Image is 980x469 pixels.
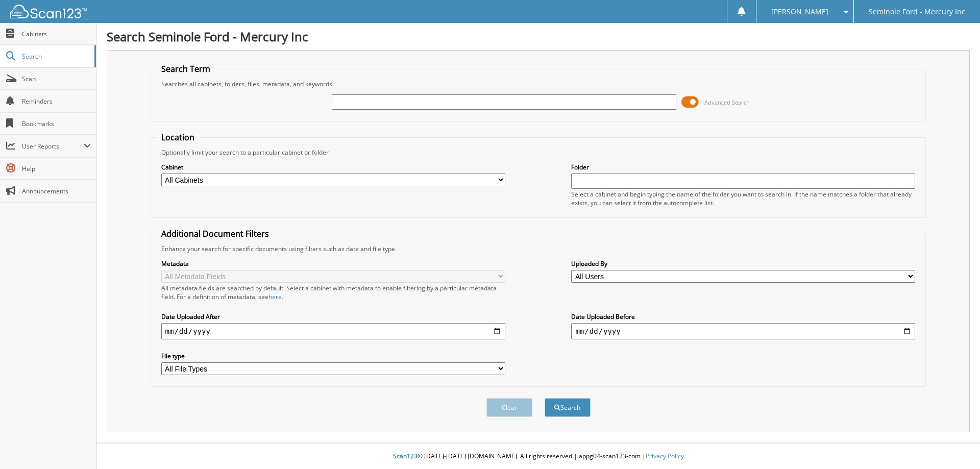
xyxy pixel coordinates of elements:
[156,63,215,75] legend: Search Term
[107,28,970,45] h1: Search Seminole Ford - Mercury Inc
[22,97,91,106] span: Reminders
[869,9,965,15] span: Seminole Ford - Mercury Inc
[161,163,505,171] label: Cabinet
[268,292,282,301] a: here
[22,164,91,173] span: Help
[161,323,505,339] input: start
[22,75,91,83] span: Scan
[22,142,84,151] span: User Reports
[156,228,274,239] legend: Additional Document Filters
[545,398,591,417] button: Search
[161,312,505,321] label: Date Uploaded After
[156,80,921,88] div: Searches all cabinets, folders, files, metadata, and keywords
[571,312,915,321] label: Date Uploaded Before
[156,132,200,143] legend: Location
[22,52,89,61] span: Search
[393,452,418,460] span: Scan123
[161,259,505,268] label: Metadata
[571,259,915,268] label: Uploaded By
[10,5,87,18] img: scan123-logo-white.svg
[646,452,684,460] a: Privacy Policy
[771,9,828,15] span: [PERSON_NAME]
[161,352,505,360] label: File type
[571,163,915,171] label: Folder
[22,30,91,38] span: Cabinets
[96,444,980,469] div: © [DATE]-[DATE] [DOMAIN_NAME]. All rights reserved | appg04-scan123-com |
[704,98,750,106] span: Advanced Search
[22,119,91,128] span: Bookmarks
[22,187,91,195] span: Announcements
[571,190,915,207] div: Select a cabinet and begin typing the name of the folder you want to search in. If the name match...
[156,244,921,253] div: Enhance your search for specific documents using filters such as date and file type.
[571,323,915,339] input: end
[486,398,532,417] button: Clear
[156,148,921,157] div: Optionally limit your search to a particular cabinet or folder
[161,284,505,301] div: All metadata fields are searched by default. Select a cabinet with metadata to enable filtering b...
